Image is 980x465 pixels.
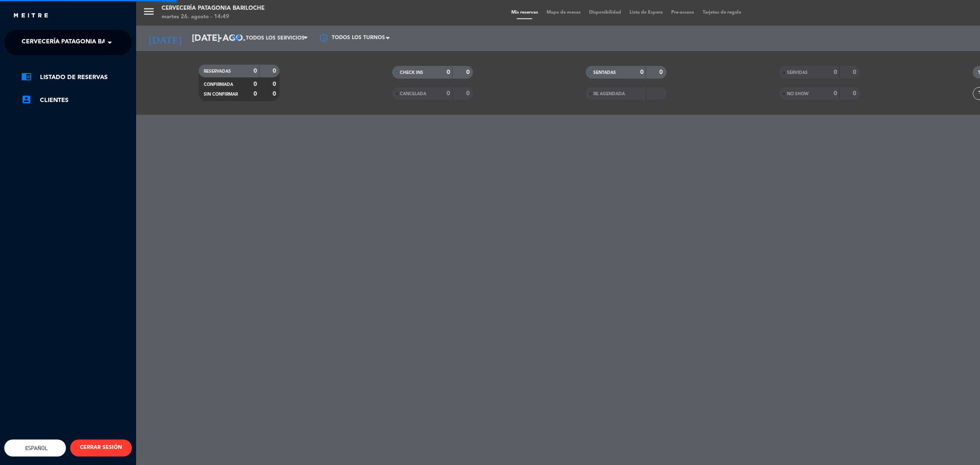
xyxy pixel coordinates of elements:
span: Cervecería Patagonia Bariloche [22,34,133,51]
i: chrome_reader_mode [21,71,31,82]
button: CERRAR SESIÓN [70,439,132,456]
a: account_boxClientes [21,95,132,105]
img: MEITRE [13,13,49,19]
a: chrome_reader_modeListado de Reservas [21,72,132,82]
span: Español [23,445,48,451]
i: account_box [21,94,31,105]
